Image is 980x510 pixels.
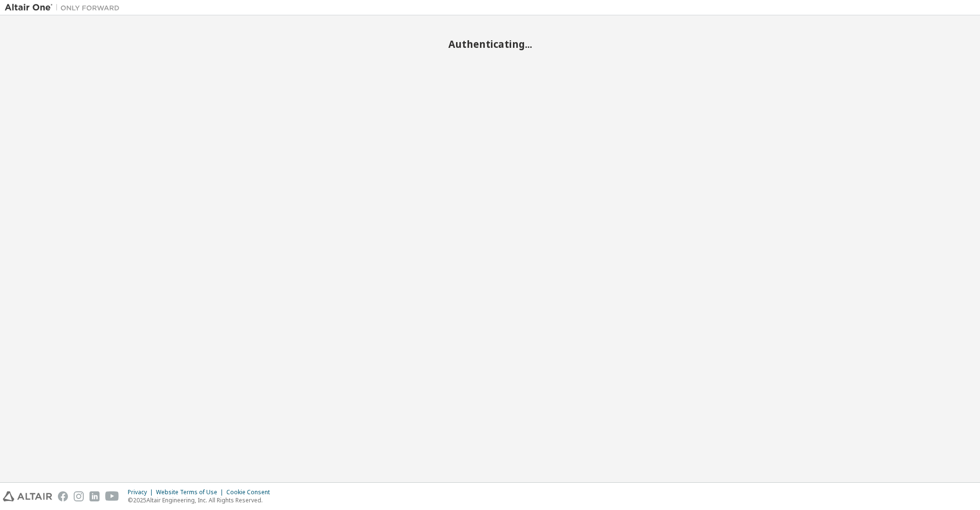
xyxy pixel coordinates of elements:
img: Altair One [5,3,124,12]
p: © 2025 Altair Engineering, Inc. All Rights Reserved. [128,496,276,504]
div: Privacy [128,488,156,496]
img: instagram.svg [74,491,84,501]
div: Website Terms of Use [156,488,226,496]
img: linkedin.svg [89,491,100,501]
img: altair_logo.svg [3,491,52,501]
h2: Authenticating... [5,38,975,50]
img: youtube.svg [105,491,119,501]
div: Cookie Consent [226,488,276,496]
img: facebook.svg [58,491,68,501]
